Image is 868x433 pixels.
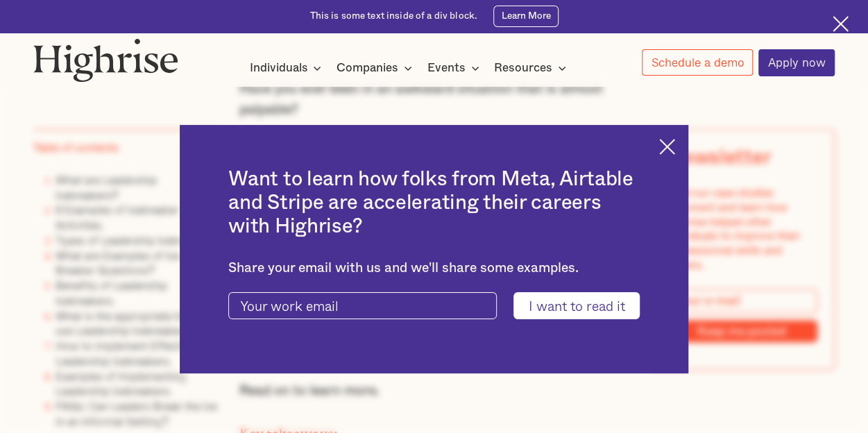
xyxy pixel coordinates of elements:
input: Your work email [228,292,497,319]
div: Individuals [249,60,307,76]
h2: Want to learn how folks from Meta, Airtable and Stripe are accelerating their careers with Highrise? [228,168,640,239]
div: Share your email with us and we'll share some examples. [228,260,640,276]
img: Highrise logo [33,38,178,82]
div: This is some text inside of a div block. [309,10,477,23]
div: Companies [337,60,416,76]
form: current-ascender-blog-article-modal-form [228,292,640,319]
img: Cross icon [659,139,675,155]
div: Events [427,60,466,76]
div: Companies [337,60,398,76]
div: Events [427,60,484,76]
div: Resources [494,60,570,76]
img: Cross icon [833,16,849,32]
input: I want to read it [513,292,640,319]
a: Schedule a demo [642,49,754,76]
a: Apply now [758,49,835,76]
a: Learn More [493,6,558,26]
div: Individuals [249,60,325,76]
div: Resources [494,60,552,76]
